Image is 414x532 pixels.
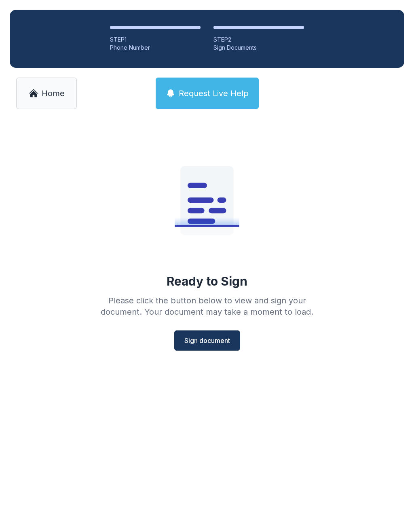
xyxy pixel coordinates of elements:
[179,88,249,99] span: Request Live Help
[184,336,230,345] span: Sign document
[167,274,247,288] div: Ready to Sign
[110,36,201,44] div: STEP 1
[91,295,323,318] div: Please click the button below to view and sign your document. Your document may take a moment to ...
[42,88,65,99] span: Home
[213,44,304,52] div: Sign Documents
[213,36,304,44] div: STEP 2
[110,44,201,52] div: Phone Number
